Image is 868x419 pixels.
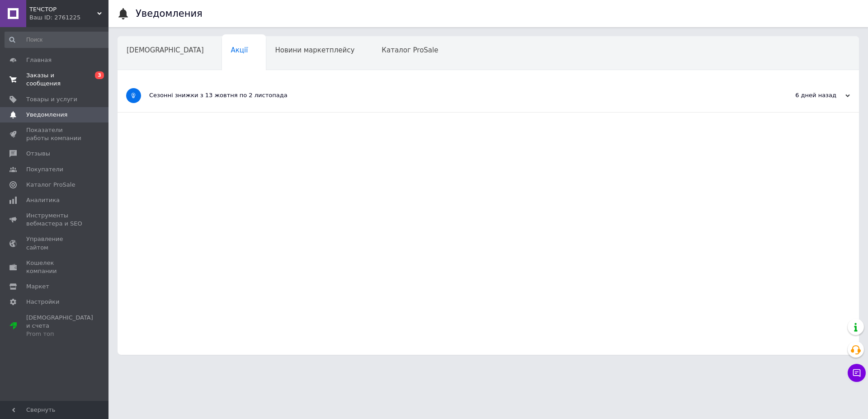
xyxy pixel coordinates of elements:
span: Управление сайтом [26,235,84,251]
span: [DEMOGRAPHIC_DATA] [127,46,204,54]
span: ТЕЧСТОР [29,5,97,14]
div: 6 дней назад [759,91,850,99]
span: Инструменты вебмастера и SEO [26,212,84,228]
span: Покупатели [26,165,63,174]
h1: Уведомления [136,8,203,19]
span: Акції [231,46,248,54]
span: Отзывы [26,150,50,158]
div: Ваш ID: 2761225 [29,14,108,22]
span: Уведомления [26,111,67,119]
span: Главная [26,56,52,64]
span: Заказы и сообщения [26,71,84,88]
button: Чат с покупателем [848,364,866,382]
span: Настройки [26,298,59,306]
span: [DEMOGRAPHIC_DATA] и счета [26,314,93,339]
span: 3 [95,71,104,79]
span: Каталог ProSale [26,181,75,189]
span: Показатели работы компании [26,126,84,142]
span: Новини маркетплейсу [275,46,354,54]
span: Каталог ProSale [382,46,438,54]
span: Аналитика [26,196,60,204]
div: Prom топ [26,330,93,338]
span: Маркет [26,282,49,291]
span: Кошелек компании [26,259,84,275]
span: Товары и услуги [26,95,77,104]
input: Поиск [5,32,112,48]
div: Сезонні знижки з 13 жовтня по 2 листопада [149,91,759,99]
